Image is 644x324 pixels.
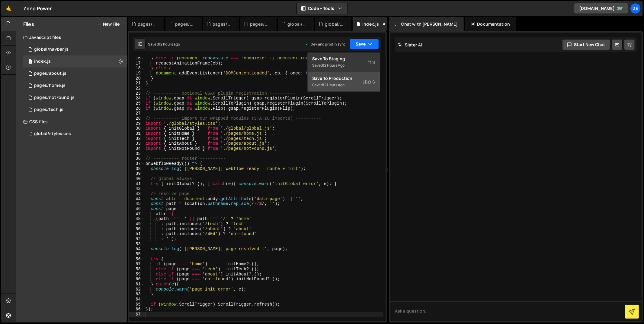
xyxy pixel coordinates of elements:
[129,71,145,76] div: 19
[129,151,145,156] div: 35
[23,92,127,104] div: 17319/48064.js
[23,80,127,92] div: 17319/48061.js
[129,146,145,151] div: 34
[129,166,145,171] div: 38
[23,55,127,68] div: 17319/48058.js
[129,56,145,61] div: 16
[23,128,127,140] div: 17319/48059.css
[129,242,145,247] div: 53
[129,171,145,176] div: 39
[129,96,145,101] div: 24
[129,272,145,277] div: 59
[129,106,145,111] div: 26
[129,131,145,136] div: 31
[312,62,375,69] div: Saved
[213,21,232,27] div: pages/tech.js
[129,91,145,96] div: 23
[148,42,180,47] div: Saved
[362,21,379,27] div: index.js
[465,17,516,31] div: Documentation
[129,111,145,116] div: 27
[312,81,375,89] div: Saved
[287,21,307,27] div: global/navbar.js
[129,81,145,86] div: 21
[129,247,145,252] div: 54
[129,136,145,141] div: 32
[129,186,145,191] div: 42
[389,17,464,31] div: Chat with [PERSON_NAME]
[129,161,145,166] div: 37
[1,1,16,16] a: 🤙
[34,47,69,52] div: global/navbar.js
[34,95,75,100] div: pages/notFound.js
[368,59,375,65] span: S
[250,21,269,27] div: pages/home.js
[308,53,380,72] button: Save to StagingS Saved12 hours ago
[129,267,145,272] div: 58
[574,3,628,14] a: [DOMAIN_NAME]
[312,75,375,81] div: Save to Production
[175,21,194,27] div: pages/about.js
[34,71,66,76] div: pages/about.js
[129,302,145,307] div: 65
[129,181,145,187] div: 41
[350,39,379,49] button: Save
[129,101,145,106] div: 25
[28,60,32,64] span: 1
[323,82,345,87] div: 12 hours ago
[129,277,145,282] div: 60
[129,287,145,292] div: 62
[129,176,145,181] div: 40
[129,216,145,222] div: 48
[129,262,145,267] div: 57
[129,197,145,202] div: 44
[129,61,145,66] div: 17
[129,76,145,81] div: 20
[129,227,145,232] div: 50
[129,126,145,131] div: 30
[129,312,145,317] div: 67
[129,282,145,287] div: 61
[129,222,145,227] div: 49
[129,252,145,257] div: 55
[129,231,145,237] div: 51
[129,191,145,197] div: 43
[129,156,145,161] div: 36
[129,292,145,297] div: 63
[398,42,422,48] h2: Slater AI
[323,63,345,68] div: 12 hours ago
[129,201,145,206] div: 45
[129,116,145,121] div: 28
[305,42,346,47] div: Dev and prod in sync
[308,72,380,92] button: Save to ProductionS Saved12 hours ago
[23,104,127,116] div: 17319/48062.js
[630,3,641,14] a: Ze
[129,121,145,126] div: 29
[23,21,34,27] h2: Files
[159,42,180,47] div: 12 hours ago
[23,5,52,12] div: Zeno Power
[129,297,145,302] div: 64
[34,107,63,112] div: pages/tech.js
[129,86,145,91] div: 22
[129,206,145,212] div: 46
[363,79,375,85] span: S
[129,141,145,146] div: 33
[129,212,145,217] div: 47
[297,3,348,14] button: Code + Tools
[16,31,127,43] div: Javascript files
[325,21,344,27] div: global/styles.css
[129,66,145,71] div: 18
[138,21,157,27] div: pages/notFound.js
[23,68,127,80] div: 17319/48063.js
[129,307,145,312] div: 66
[129,237,145,242] div: 52
[312,56,375,62] div: Save to Staging
[34,59,51,64] div: index.js
[16,116,127,128] div: CSS files
[129,257,145,262] div: 56
[23,43,127,55] div: 17319/48060.js
[34,83,66,88] div: pages/home.js
[97,22,120,27] button: New File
